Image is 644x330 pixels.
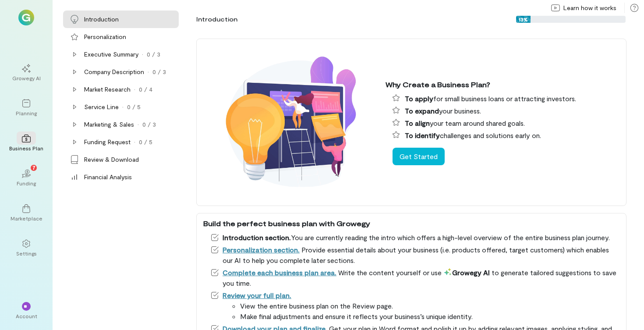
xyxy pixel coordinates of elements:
div: Market Research [84,85,131,94]
span: Introduction section. [223,233,291,241]
div: 0 / 5 [139,138,152,146]
div: Review & Download [84,155,139,164]
div: Personalization [84,32,126,41]
div: 0 / 4 [139,85,152,94]
a: Review your full plan. [223,291,291,299]
div: · [122,103,124,111]
div: Planning [16,110,37,117]
div: Introduction [196,15,237,24]
div: Business Plan [9,145,43,152]
div: Funding [17,180,36,187]
a: Planning [11,92,42,124]
div: Marketing & Sales [84,120,134,129]
div: 0 / 3 [142,120,156,129]
span: To identify [405,131,440,139]
div: 0 / 5 [127,103,141,111]
span: Growegy AI [443,268,490,277]
div: Growegy AI [12,75,41,82]
button: Get Started [393,148,445,165]
div: 0 / 3 [152,67,166,76]
div: Settings [16,250,37,257]
div: Introduction [84,15,119,24]
a: Business Plan [11,127,42,159]
div: Account [16,312,37,319]
a: Marketplace [11,197,42,229]
div: Company Description [84,67,144,76]
a: Complete each business plan area. [223,268,336,277]
div: · [134,138,135,146]
img: Why create a business plan [203,44,379,201]
div: Funding Request [84,138,131,146]
li: for small business loans or attracting investors. [393,93,619,104]
a: Funding [11,162,42,194]
div: Executive Summary [84,50,138,59]
span: To align [405,119,430,127]
li: You are currently reading the intro which offers a high-level overview of the entire business pla... [210,232,619,243]
a: Settings [11,232,42,264]
a: Growegy AI [11,57,42,89]
span: To expand [405,106,439,115]
div: · [138,120,139,129]
li: View the entire business plan on the Review page. [240,301,619,311]
li: Write the content yourself or use to generate tailored suggestions to save you time. [210,267,619,288]
div: · [148,67,149,76]
li: Provide essential details about your business (i.e. products offered, target customers) which ena... [210,245,619,266]
a: Personalization section. [223,245,300,254]
div: 0 / 3 [147,50,160,59]
div: · [134,85,135,94]
div: Marketplace [11,215,42,222]
li: challenges and solutions early on. [393,130,619,141]
li: your team around shared goals. [393,118,619,128]
span: Learn how it works [563,4,616,12]
div: Service Line [84,103,119,111]
span: 7 [32,163,35,171]
div: Why Create a Business Plan? [386,79,619,90]
div: · [142,50,143,59]
li: your business. [393,106,619,116]
span: To apply [405,94,433,103]
div: Build the perfect business plan with Growegy [203,218,619,229]
div: Financial Analysis [84,173,132,181]
li: Make final adjustments and ensure it reflects your business’s unique identity. [240,311,619,322]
